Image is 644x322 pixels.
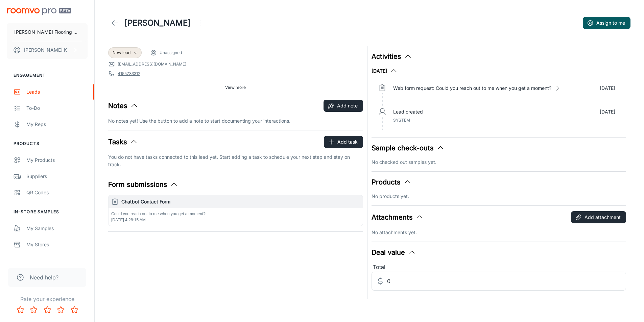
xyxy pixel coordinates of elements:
p: [PERSON_NAME] K [24,46,67,54]
button: Activities [372,51,412,61]
button: Deal value [372,247,416,257]
div: My Products [26,156,88,164]
p: You do not have tasks connected to this lead yet. Start adding a task to schedule your next step ... [108,153,363,168]
a: 4155733312 [118,71,140,77]
button: Tasks [108,137,138,147]
div: New lead [108,47,142,58]
span: System [393,118,410,123]
p: Rate your experience [5,295,89,303]
p: Could you reach out to me when you get a moment? [111,211,360,217]
div: Suppliers [26,173,88,180]
span: View more [225,84,246,91]
p: [DATE] [600,108,615,116]
span: New lead [113,50,130,56]
p: [PERSON_NAME] Flooring Center Inc [14,28,80,36]
button: Add task [324,136,363,148]
div: Total [372,263,626,272]
button: Products [372,177,411,187]
button: Open menu [193,16,207,30]
p: [DATE] [600,84,615,92]
button: Sample check-outs [372,143,445,153]
button: [DATE] [372,67,398,75]
button: Add attachment [571,211,626,223]
button: Form submissions [108,179,178,190]
div: To-do [26,104,88,112]
a: [EMAIL_ADDRESS][DOMAIN_NAME] [118,61,186,67]
p: No checked out samples yet. [372,158,626,166]
button: [PERSON_NAME] K [7,41,88,59]
button: Rate 3 star [41,303,54,317]
div: QR Codes [26,189,88,196]
button: Rate 5 star [68,303,81,317]
p: No attachments yet. [372,229,626,236]
h1: [PERSON_NAME] [124,17,191,29]
div: My Reps [26,121,88,128]
p: Web form request: Could you reach out to me when you get a moment? [393,84,551,92]
input: Estimated deal value [387,272,626,291]
button: Notes [108,101,138,111]
button: Rate 4 star [54,303,68,317]
span: [DATE] 4:28:15 AM [111,218,146,222]
span: Need help? [30,273,58,281]
p: Lead created [393,108,423,116]
div: Leads [26,88,88,96]
p: No notes yet! Use the button to add a note to start documenting your interactions. [108,117,363,125]
button: View more [222,82,248,93]
h6: Chatbot Contact Form [121,198,360,205]
div: My Samples [26,225,88,232]
p: No products yet. [372,193,626,200]
button: [PERSON_NAME] Flooring Center Inc [7,23,88,41]
button: Rate 2 star [27,303,41,317]
button: Assign to me [583,17,630,29]
img: Roomvo PRO Beta [7,8,71,15]
button: Chatbot Contact FormCould you reach out to me when you get a moment?[DATE] 4:28:15 AM [109,195,363,226]
button: Attachments [372,212,424,222]
span: Unassigned [160,50,182,56]
div: My Stores [26,241,88,248]
button: Add note [324,100,363,112]
button: Rate 1 star [14,303,27,317]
